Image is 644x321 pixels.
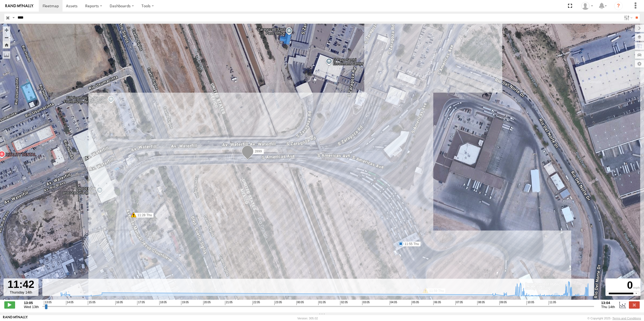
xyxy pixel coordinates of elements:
[614,2,623,10] i: ?
[181,301,189,305] span: 19:05
[579,2,595,10] div: Roberto Garcia
[24,301,39,305] strong: 13:05
[549,301,556,305] span: 11:05
[362,301,370,305] span: 03:05
[587,317,641,320] div: © Copyright 2025 -
[3,41,10,48] button: Zoom Home
[252,301,260,305] span: 22:05
[401,242,421,246] label: 11:55 Thu
[499,301,507,305] span: 09:05
[601,305,615,309] span: Thu 14th Aug 2025
[477,301,485,305] span: 08:05
[527,301,534,305] span: 10:05
[225,301,233,305] span: 21:05
[11,14,16,22] label: Search Query
[297,317,318,320] div: Version: 305.02
[66,301,74,305] span: 14:05
[612,317,641,320] a: Terms and Conditions
[44,301,51,305] span: 13:05
[5,4,33,8] img: rand-logo.svg
[629,301,640,308] label: Close
[340,301,348,305] span: 02:05
[203,301,211,305] span: 20:05
[3,26,10,34] button: Zoom in
[134,213,154,218] label: 11:28 Thu
[601,301,615,305] strong: 13:04
[622,14,633,22] label: Search Filter Options
[296,301,304,305] span: 00:05
[3,316,28,321] a: Visit our Website
[159,301,167,305] span: 18:05
[455,301,463,305] span: 07:05
[635,60,644,68] label: Map Settings
[24,305,39,309] span: Wed 13th Aug 2025
[137,301,145,305] span: 17:05
[88,301,95,305] span: 15:05
[3,34,10,41] button: Zoom out
[3,51,10,59] label: Measure
[433,301,441,305] span: 06:05
[115,301,123,305] span: 16:05
[274,301,282,305] span: 23:05
[4,301,15,308] label: Play/Stop
[606,279,640,291] div: 0
[390,301,397,305] span: 04:05
[255,150,262,153] span: 2899
[318,301,326,305] span: 01:05
[411,301,419,305] span: 05:05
